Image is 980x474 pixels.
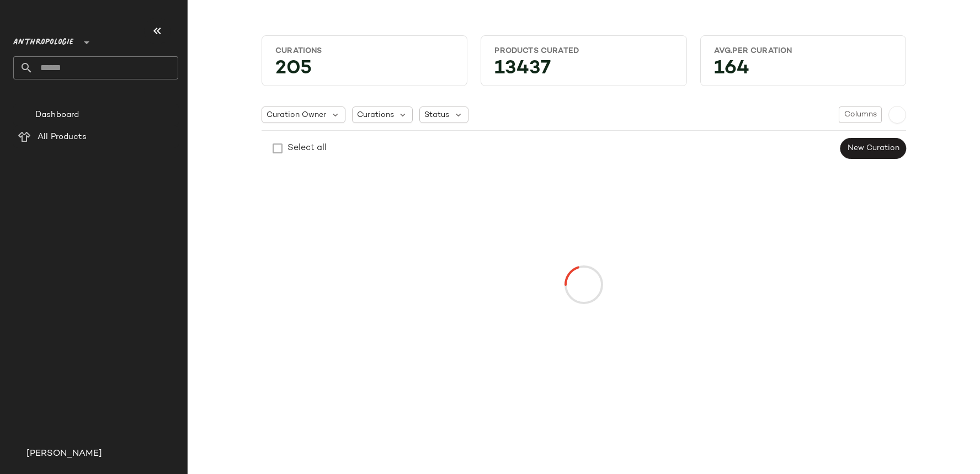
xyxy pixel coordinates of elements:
[13,30,73,50] span: Anthropologie
[705,61,901,81] div: 164
[486,61,681,81] div: 13437
[287,142,327,155] div: Select all
[35,109,79,121] span: Dashboard
[26,448,102,461] span: [PERSON_NAME]
[844,110,877,119] span: Columns
[840,138,906,159] button: New Curation
[38,131,87,143] span: All Products
[267,109,326,121] span: Curation Owner
[714,46,892,56] div: Avg.per Curation
[424,109,449,121] span: Status
[357,109,394,121] span: Curations
[275,46,454,56] div: Curations
[494,46,673,56] div: Products Curated
[839,106,882,123] button: Columns
[267,61,462,81] div: 205
[847,144,899,153] span: New Curation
